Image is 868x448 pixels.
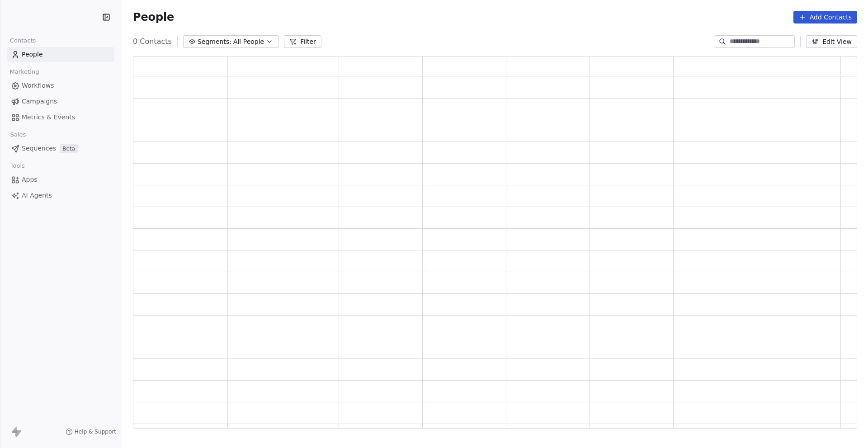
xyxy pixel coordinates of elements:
a: Help & Support [66,428,116,435]
span: People [22,50,43,59]
span: Apps [22,175,38,184]
a: Apps [7,172,114,187]
span: Campaigns [22,97,57,106]
span: Sequences [22,144,56,153]
a: AI Agents [7,188,114,203]
span: AI Agents [22,191,52,200]
span: Marketing [6,65,43,79]
a: People [7,47,114,62]
button: Add Contacts [793,11,857,24]
a: Campaigns [7,94,114,109]
span: Tools [6,159,28,173]
span: All People [233,37,264,47]
a: Metrics & Events [7,110,114,125]
span: Sales [6,128,30,141]
span: Segments: [198,37,231,47]
button: Filter [284,35,321,48]
span: Metrics & Events [22,113,75,122]
span: Help & Support [75,428,116,435]
span: Contacts [6,34,40,47]
span: Beta [60,144,78,153]
button: Edit View [806,35,857,48]
span: Workflows [22,81,54,90]
span: People [133,10,174,24]
span: 0 Contacts [133,36,172,47]
a: SequencesBeta [7,141,114,156]
a: Workflows [7,78,114,93]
